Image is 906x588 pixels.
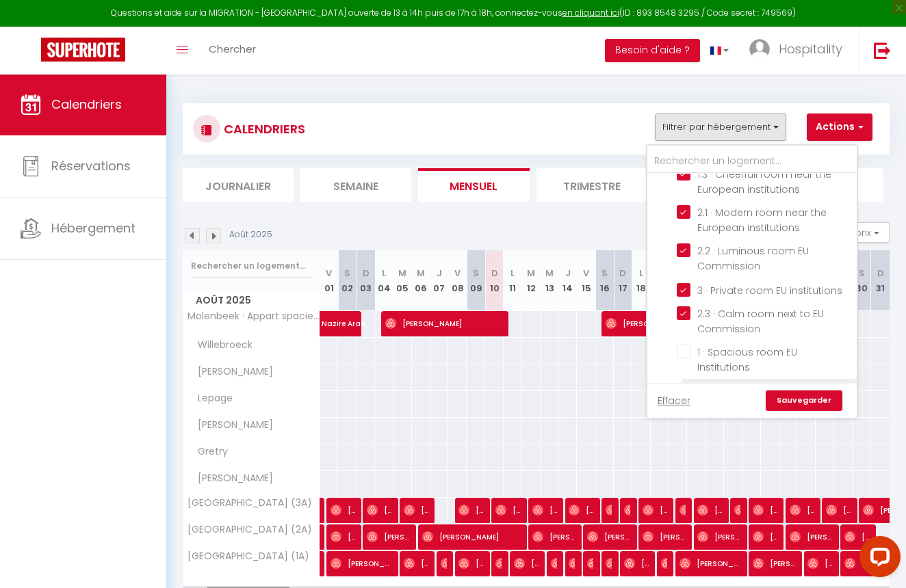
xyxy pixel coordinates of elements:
span: [PERSON_NAME] [331,550,392,576]
th: 17 [614,250,632,311]
button: Besoin d'aide ? [605,39,700,62]
img: ... [749,39,770,59]
abbr: M [545,267,554,280]
img: logout [874,42,891,59]
span: Calendriers [51,96,122,113]
abbr: V [583,267,589,280]
span: [PERSON_NAME] [734,497,740,523]
span: Molenbeek · Appart spacieux Tout confort - 5 Pers [185,311,322,321]
span: Chercher [209,42,256,56]
span: [PERSON_NAME] [458,497,483,523]
p: Août 2025 [229,228,272,241]
span: [PERSON_NAME] [697,497,722,523]
span: [PERSON_NAME] [441,550,447,576]
th: 04 [375,250,393,311]
span: [GEOGRAPHIC_DATA] (2A) [185,524,312,535]
th: 31 [871,250,890,311]
span: [PERSON_NAME] [514,550,539,576]
span: [PERSON_NAME] [643,524,686,550]
button: Actions [807,113,872,141]
span: [GEOGRAPHIC_DATA] (1A) [185,551,309,561]
span: [PERSON_NAME] [458,550,483,576]
span: Lepage [185,391,237,406]
span: [PERSON_NAME] [385,310,502,336]
abbr: V [454,267,461,280]
a: Nazire Arab [315,311,333,337]
span: 2.1 · Modern room near the European institutions [697,206,827,235]
span: [PERSON_NAME] [532,497,557,523]
th: 08 [448,250,467,311]
th: 10 [485,250,504,311]
abbr: L [510,267,515,280]
th: 07 [430,250,449,311]
abbr: S [859,267,865,280]
span: Hospitality [779,40,842,57]
abbr: S [601,267,608,280]
span: [PERSON_NAME] [569,497,593,523]
th: 09 [467,250,485,311]
span: Gretry [185,444,237,459]
abbr: M [398,267,406,280]
span: [PERSON_NAME] [404,550,428,576]
span: [PERSON_NAME] [679,497,686,523]
abbr: M [527,267,535,280]
abbr: V [326,267,332,280]
span: [PERSON_NAME] [753,497,777,523]
abbr: J [565,267,571,280]
abbr: J [437,267,442,280]
span: [PERSON_NAME] [643,497,667,523]
span: [PERSON_NAME] [331,497,355,523]
span: 1 · Spacious room EU Institutions [697,345,797,374]
th: 15 [577,250,595,311]
th: 03 [357,250,375,311]
span: [PERSON_NAME] [422,524,521,550]
th: 05 [393,250,412,311]
span: [PERSON_NAME] [606,310,667,336]
span: 3 · Private room EU institutions [697,284,842,297]
a: ... Hospitality [739,27,859,75]
span: [PERSON_NAME] [697,524,740,550]
span: 2.3 · Calm room next to EU Commission [697,307,824,336]
abbr: D [363,267,370,280]
img: Super Booking [41,38,125,62]
span: [PERSON_NAME] [606,497,612,523]
th: 16 [595,250,614,311]
th: 30 [853,250,871,311]
span: [PERSON_NAME] [185,364,276,379]
span: [PERSON_NAME] [532,524,575,550]
span: [GEOGRAPHIC_DATA] (3A) [185,498,312,508]
a: Sauvegarder [766,390,842,411]
span: [PERSON_NAME][GEOGRAPHIC_DATA] [624,497,630,523]
th: 12 [522,250,541,311]
span: [PERSON_NAME] [753,550,796,576]
span: [PERSON_NAME] [826,497,851,523]
span: [PERSON_NAME] [185,471,276,486]
span: [PERSON_NAME] [404,497,428,523]
span: [PERSON_NAME] [807,550,832,576]
a: [PERSON_NAME] [315,551,322,577]
li: Semaine [300,168,411,202]
a: en cliquant ici [562,7,619,18]
abbr: D [619,267,626,280]
abbr: D [877,267,884,280]
abbr: M [417,267,425,280]
span: [PERSON_NAME] [753,524,777,550]
a: Chercher [198,27,266,75]
th: 14 [558,250,577,311]
span: [PERSON_NAME] [661,550,667,576]
a: Effacer [658,393,690,408]
li: Journalier [183,168,294,202]
span: [PERSON_NAME] [587,550,593,576]
span: 1.3 · Cheerfull room near the European institutions [697,168,831,196]
span: [PERSON_NAME] [587,524,630,550]
input: Rechercher un logement... [647,149,857,174]
th: 01 [320,250,339,311]
span: Août 2025 [183,291,320,310]
span: [PERSON_NAME] [331,524,355,550]
span: Hébergement [51,219,135,237]
th: 11 [504,250,522,311]
span: [PERSON_NAME] [367,524,410,550]
span: 2.2 · Luminous room EU Commission [697,244,809,273]
button: Filtrer par hébergement [655,113,786,141]
th: 13 [541,250,559,311]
